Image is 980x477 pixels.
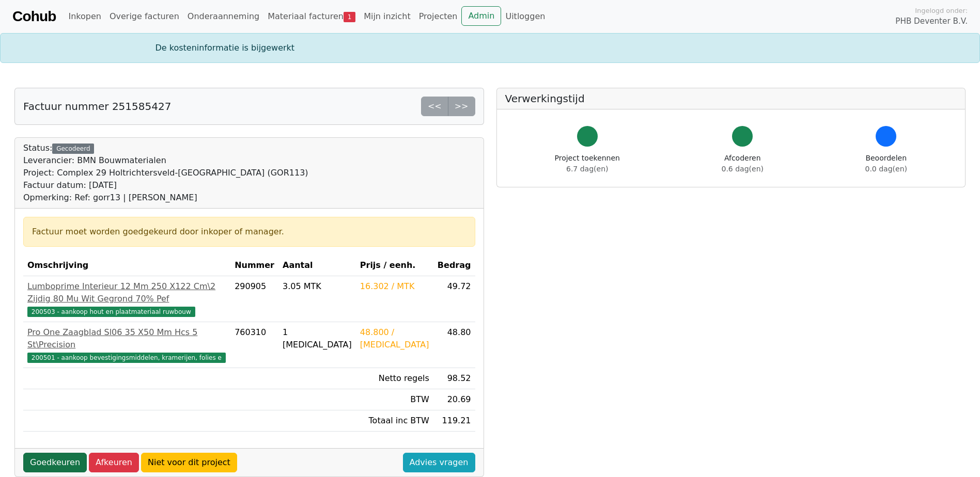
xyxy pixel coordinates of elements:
h5: Factuur nummer 251585427 [23,100,171,113]
a: Materiaal facturen1 [263,6,360,27]
div: Afcoderen [722,153,764,174]
a: Overige facturen [105,6,183,27]
div: 3.05 MTK [283,280,352,293]
div: 48.800 / [MEDICAL_DATA] [360,326,429,351]
th: Nummer [230,255,278,276]
span: 0.0 dag(en) [865,165,907,173]
td: 119.21 [433,410,475,432]
div: Leverancier: BMN Bouwmaterialen [23,154,308,167]
td: Netto regels [356,368,433,389]
th: Prijs / eenh. [356,255,433,276]
div: Opmerking: Ref: gorr13 | [PERSON_NAME] [23,192,308,204]
a: Inkopen [64,6,105,27]
a: Cohub [12,4,56,29]
td: 760310 [230,322,278,368]
div: 1 [MEDICAL_DATA] [283,326,352,351]
span: 0.6 dag(en) [722,165,764,173]
span: 1 [344,12,355,22]
td: 98.52 [433,368,475,389]
a: Advies vragen [403,453,475,472]
div: Gecodeerd [52,144,94,154]
div: Factuur datum: [DATE] [23,179,308,192]
a: Goedkeuren [23,453,87,472]
div: Status: [23,142,308,204]
a: Niet voor dit project [141,453,237,472]
span: 200503 - aankoop hout en plaatmateriaal ruwbouw [27,307,195,317]
div: Project: Complex 29 Holtrichtersveld-[GEOGRAPHIC_DATA] (GOR113) [23,167,308,179]
a: Pro One Zaagblad Sl06 35 X50 Mm Hcs 5 St\Precision200501 - aankoop bevestigingsmiddelen, kramerij... [27,326,226,363]
a: Lumboprime Interieur 12 Mm 250 X122 Cm\2 Zijdig 80 Mu Wit Gegrond 70% Pef200503 - aankoop hout en... [27,280,226,317]
td: BTW [356,389,433,410]
div: De kosteninformatie is bijgewerkt [149,42,831,54]
h5: Verwerkingstijd [505,92,957,105]
th: Omschrijving [23,255,230,276]
td: 49.72 [433,276,475,322]
a: Uitloggen [501,6,549,27]
a: Admin [461,6,501,26]
td: 290905 [230,276,278,322]
td: 20.69 [433,389,475,410]
a: Afkeuren [89,453,139,472]
span: 200501 - aankoop bevestigingsmiddelen, kramerijen, folies e [27,353,226,363]
div: Project toekennen [555,153,620,174]
a: Mijn inzicht [360,6,415,27]
span: 6.7 dag(en) [566,165,608,173]
th: Aantal [278,255,356,276]
a: Onderaanneming [183,6,263,27]
span: PHB Deventer B.V. [895,15,968,27]
div: Pro One Zaagblad Sl06 35 X50 Mm Hcs 5 St\Precision [27,326,226,351]
th: Bedrag [433,255,475,276]
a: Projecten [415,6,462,27]
td: 48.80 [433,322,475,368]
span: Ingelogd onder: [915,6,968,15]
div: Lumboprime Interieur 12 Mm 250 X122 Cm\2 Zijdig 80 Mu Wit Gegrond 70% Pef [27,280,226,305]
div: Beoordelen [865,153,907,174]
div: Factuur moet worden goedgekeurd door inkoper of manager. [32,226,466,238]
div: 16.302 / MTK [360,280,429,293]
td: Totaal inc BTW [356,410,433,432]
